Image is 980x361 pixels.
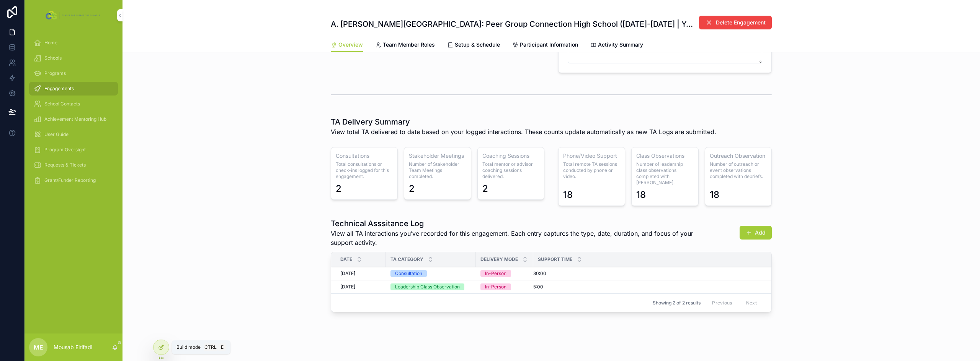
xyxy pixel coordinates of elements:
[34,343,43,352] span: ME
[176,344,201,350] span: Build mode
[340,270,355,277] span: [DATE]
[455,41,500,49] span: Setup & Schedule
[29,36,118,50] a: Home
[710,161,767,180] span: Number of outreach or event observations completed with debriefs.
[29,97,118,111] a: School Contacts
[482,183,488,195] div: 2
[29,66,118,80] a: Programs
[219,344,225,350] span: E
[44,162,86,168] span: Requests & Tickets
[390,270,471,277] a: Consultation
[480,283,529,290] a: In-Person
[336,161,393,180] span: Total consultations or check-ins logged for this engagement.
[636,161,693,186] span: Number of leadership class observations completed with [PERSON_NAME].
[482,152,539,160] h3: Coaching Sessions
[533,270,762,277] a: 30:00
[653,300,701,306] span: Showing 2 of 2 results
[331,218,714,229] h1: Technical Asssitance Log
[636,152,693,160] h3: Class Observations
[375,38,435,53] a: Team Member Roles
[29,112,118,126] a: Achievement Mentoring Hub
[340,270,381,277] a: [DATE]
[538,256,572,262] span: Support Time
[512,38,578,53] a: Participant Information
[340,256,352,262] span: Date
[54,343,92,351] p: Mousab Elrifadi
[480,270,529,277] a: In-Person
[44,55,62,61] span: Schools
[336,183,341,195] div: 2
[485,283,506,290] div: In-Person
[44,116,106,122] span: Achievement Mentoring Hub
[24,31,122,197] div: scrollable content
[340,284,355,290] span: [DATE]
[409,183,415,195] div: 2
[590,38,643,53] a: Activity Summary
[740,226,772,240] button: Add
[336,152,393,160] h3: Consultations
[44,86,74,92] span: Engagements
[710,189,719,201] div: 18
[409,161,466,180] span: Number of Stakeholder Team Meetings completed.
[533,270,546,277] span: 30:00
[331,117,716,127] h1: TA Delivery Summary
[29,143,118,157] a: Program Oversight
[331,229,714,247] span: View all TA interactions you’ve recorded for this engagement. Each entry captures the type, date,...
[563,152,620,160] h3: Phone/Video Support
[331,19,695,29] h1: A. [PERSON_NAME][GEOGRAPHIC_DATA]: Peer Group Connection High School ([DATE]-[DATE] | Year Long)
[204,343,217,351] span: Ctrl
[533,284,762,290] a: 5:00
[29,51,118,65] a: Schools
[44,40,57,46] span: Home
[636,189,646,201] div: 18
[29,158,118,172] a: Requests & Tickets
[29,82,118,96] a: Engagements
[485,270,506,277] div: In-Person
[331,38,363,52] a: Overview
[383,41,435,49] span: Team Member Roles
[409,152,466,160] h3: Stakeholder Meetings
[29,128,118,141] a: User Guide
[598,41,643,49] span: Activity Summary
[29,173,118,187] a: Grant/Funder Reporting
[699,16,772,29] button: Delete Engagement
[340,284,381,290] a: [DATE]
[716,19,766,26] span: Delete Engagement
[331,127,716,136] span: View total TA delivered to date based on your logged interactions. These counts update automatica...
[390,283,471,290] a: Leadership Class Observation
[44,70,66,76] span: Programs
[447,38,500,53] a: Setup & Schedule
[482,161,539,180] span: Total mentor or advisor coaching sessions delivered.
[338,41,363,49] span: Overview
[533,284,543,290] span: 5:00
[44,9,103,21] img: App logo
[44,131,69,138] span: User Guide
[395,270,422,277] div: Consultation
[395,283,460,290] div: Leadership Class Observation
[520,41,578,49] span: Participant Information
[563,161,620,180] span: Total remote TA sessions conducted by phone or video.
[44,147,86,153] span: Program Oversight
[563,189,573,201] div: 18
[710,152,767,160] h3: Outreach Observation
[390,256,423,262] span: TA Category
[44,101,80,107] span: School Contacts
[480,256,518,262] span: Delivery Mode
[44,177,96,183] span: Grant/Funder Reporting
